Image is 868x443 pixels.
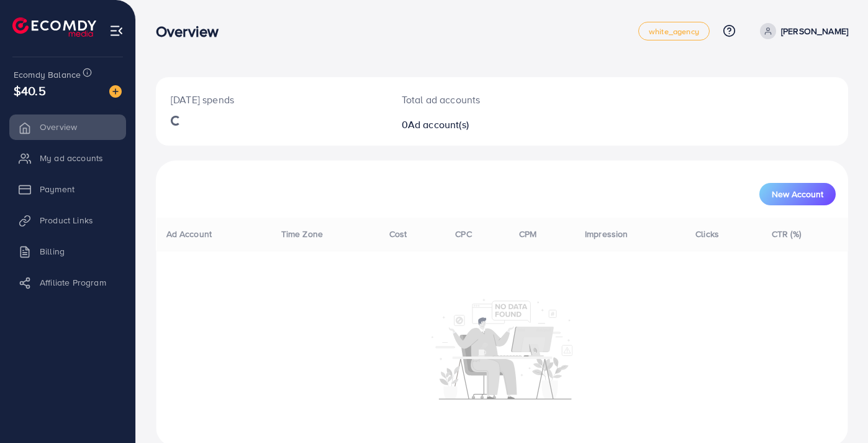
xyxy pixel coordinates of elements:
[109,24,124,38] img: menu
[402,119,545,131] h2: 0
[408,118,469,131] span: Ad account(s)
[402,92,545,107] p: Total ad accounts
[781,24,848,39] p: [PERSON_NAME]
[171,92,372,107] p: [DATE] spends
[14,82,46,100] span: $40.5
[649,27,699,35] span: white_agency
[12,17,96,37] img: logo
[772,190,823,198] span: New Account
[638,22,710,40] a: white_agency
[156,22,228,40] h3: Overview
[109,85,122,98] img: image
[14,68,81,81] span: Ecomdy Balance
[755,23,848,39] a: [PERSON_NAME]
[759,183,836,205] button: New Account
